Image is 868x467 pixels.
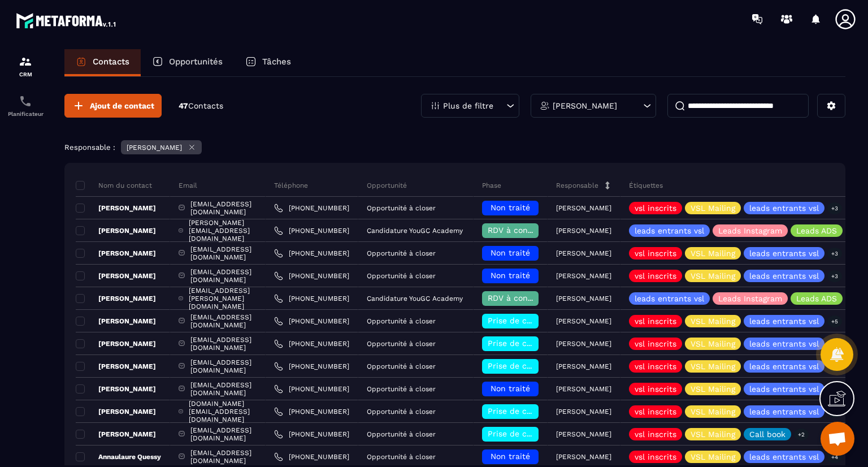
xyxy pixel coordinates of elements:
[691,317,735,325] p: VSL Mailing
[16,10,118,31] img: logo
[691,204,735,212] p: VSL Mailing
[169,57,223,67] p: Opportunités
[556,408,611,416] p: [PERSON_NAME]
[635,385,676,393] p: vsl inscrits
[556,453,611,461] p: [PERSON_NAME]
[691,340,735,348] p: VSL Mailing
[635,295,704,302] p: leads entrants vsl
[556,295,611,302] p: [PERSON_NAME]
[367,317,436,325] p: Opportunité à closer
[749,453,819,461] p: leads entrants vsl
[179,181,197,190] p: Email
[274,384,349,394] a: [PHONE_NUMBER]
[491,384,530,393] span: Non traité
[488,429,592,438] span: Prise de contact effectuée
[274,226,349,235] a: [PHONE_NUMBER]
[749,340,819,348] p: leads entrants vsl
[556,204,611,212] p: [PERSON_NAME]
[76,407,156,416] p: [PERSON_NAME]
[691,430,735,438] p: VSL Mailing
[749,430,785,438] p: Call book
[491,452,530,461] span: Non traité
[482,181,501,190] p: Phase
[635,317,676,325] p: vsl inscrits
[691,362,735,370] p: VSL Mailing
[827,315,842,327] p: +5
[691,385,735,393] p: VSL Mailing
[443,102,493,110] p: Plus de filtre
[556,227,611,235] p: [PERSON_NAME]
[794,429,809,440] p: +2
[367,453,436,461] p: Opportunité à closer
[274,452,349,461] a: [PHONE_NUMBER]
[274,362,349,371] a: [PHONE_NUMBER]
[76,362,156,371] p: [PERSON_NAME]
[691,249,735,257] p: VSL Mailing
[76,339,156,348] p: [PERSON_NAME]
[3,46,48,86] a: formationformationCRM
[64,94,162,118] button: Ajout de contact
[635,453,676,461] p: vsl inscrits
[76,226,156,235] p: [PERSON_NAME]
[556,430,611,438] p: [PERSON_NAME]
[827,202,842,214] p: +3
[262,57,291,67] p: Tâches
[274,204,349,213] a: [PHONE_NUMBER]
[821,422,854,456] div: Ouvrir le chat
[188,101,223,110] span: Contacts
[64,143,115,152] p: Responsable :
[556,272,611,280] p: [PERSON_NAME]
[76,271,156,280] p: [PERSON_NAME]
[93,57,129,67] p: Contacts
[691,272,735,280] p: VSL Mailing
[367,408,436,416] p: Opportunité à closer
[274,407,349,416] a: [PHONE_NUMBER]
[827,270,842,282] p: +3
[179,101,223,111] p: 47
[749,204,819,212] p: leads entrants vsl
[556,362,611,370] p: [PERSON_NAME]
[367,227,463,235] p: Candidature YouGC Academy
[827,451,842,463] p: +4
[488,339,592,348] span: Prise de contact effectuée
[556,317,611,325] p: [PERSON_NAME]
[367,181,407,190] p: Opportunité
[367,362,436,370] p: Opportunité à closer
[76,204,156,213] p: [PERSON_NAME]
[635,272,676,280] p: vsl inscrits
[76,294,156,303] p: [PERSON_NAME]
[3,86,48,126] a: schedulerschedulerPlanificateur
[234,49,302,76] a: Tâches
[691,408,735,416] p: VSL Mailing
[796,295,837,302] p: Leads ADS
[367,430,436,438] p: Opportunité à closer
[367,272,436,280] p: Opportunité à closer
[488,407,592,416] span: Prise de contact effectuée
[76,317,156,326] p: [PERSON_NAME]
[127,144,182,152] p: [PERSON_NAME]
[635,408,676,416] p: vsl inscrits
[274,339,349,348] a: [PHONE_NUMBER]
[749,408,819,416] p: leads entrants vsl
[749,249,819,257] p: leads entrants vsl
[556,385,611,393] p: [PERSON_NAME]
[749,362,819,370] p: leads entrants vsl
[367,385,436,393] p: Opportunité à closer
[491,203,530,212] span: Non traité
[76,181,152,190] p: Nom du contact
[274,249,349,258] a: [PHONE_NUMBER]
[3,71,48,77] p: CRM
[3,111,48,117] p: Planificateur
[718,295,782,302] p: Leads Instagram
[76,384,156,394] p: [PERSON_NAME]
[274,317,349,326] a: [PHONE_NUMBER]
[491,271,530,280] span: Non traité
[691,453,735,461] p: VSL Mailing
[488,226,561,235] span: RDV à confimer ❓
[274,181,308,190] p: Téléphone
[367,295,463,302] p: Candidature YouGC Academy
[90,100,154,111] span: Ajout de contact
[635,249,676,257] p: vsl inscrits
[635,204,676,212] p: vsl inscrits
[749,317,819,325] p: leads entrants vsl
